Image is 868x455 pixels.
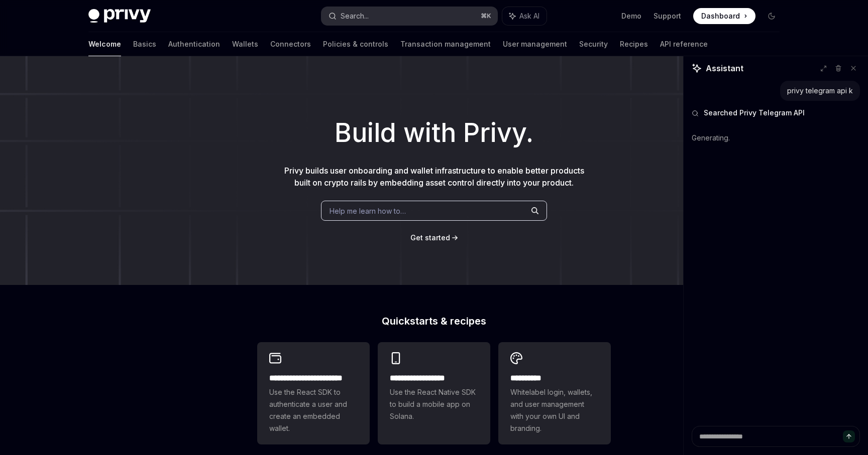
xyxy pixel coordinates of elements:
button: Search...⌘K [321,7,497,25]
a: Wallets [232,32,258,56]
a: Authentication [168,32,220,56]
span: Dashboard [701,11,740,21]
span: Get started [410,233,450,242]
span: ⌘ K [481,12,491,20]
span: Help me learn how to… [330,206,406,216]
a: Transaction management [400,32,491,56]
h2: Quickstarts & recipes [257,316,611,326]
button: Toggle dark mode [764,8,780,24]
div: Search... [341,10,369,22]
span: Privy builds user onboarding and wallet infrastructure to enable better products built on crypto ... [284,166,584,188]
a: Security [579,32,608,56]
a: Recipes [620,32,648,56]
a: Policies & controls [323,32,388,56]
span: Assistant [706,62,743,74]
span: Use the React SDK to authenticate a user and create an embedded wallet. [269,386,358,434]
a: Basics [133,32,156,56]
a: API reference [660,32,708,56]
div: Generating. [692,125,860,151]
h1: Build with Privy. [16,113,852,153]
a: Support [654,11,681,21]
a: Connectors [270,32,311,56]
button: Searched Privy Telegram API [692,108,860,118]
span: Use the React Native SDK to build a mobile app on Solana. [390,386,478,422]
a: **** *****Whitelabel login, wallets, and user management with your own UI and branding. [498,342,611,444]
span: Ask AI [519,11,539,21]
div: privy telegram api k [787,86,853,96]
a: Get started [410,233,450,243]
span: Whitelabel login, wallets, and user management with your own UI and branding. [510,386,599,434]
img: dark logo [88,9,151,23]
a: Dashboard [693,8,755,24]
a: User management [503,32,567,56]
a: Demo [621,11,641,21]
a: Welcome [88,32,121,56]
span: Searched Privy Telegram API [704,108,805,118]
button: Send message [843,430,855,442]
a: **** **** **** ***Use the React Native SDK to build a mobile app on Solana. [378,342,490,444]
button: Ask AI [502,7,547,25]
